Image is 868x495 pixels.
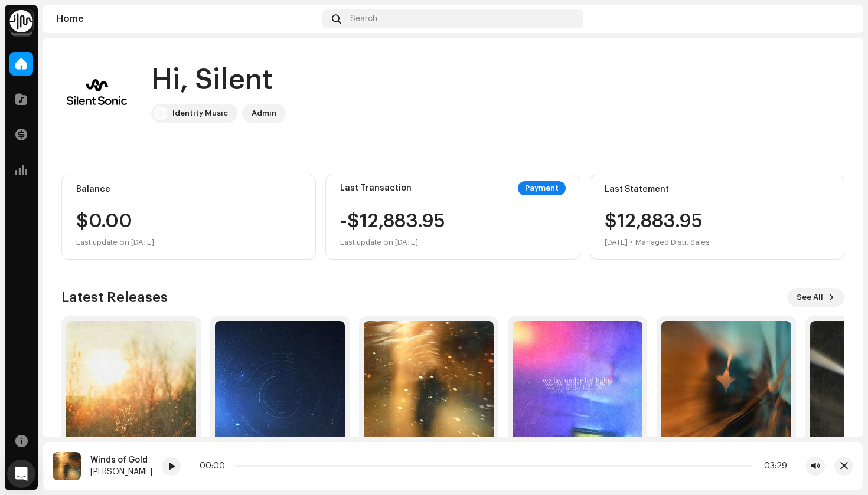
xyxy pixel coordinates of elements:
[340,235,445,250] div: Last update on [DATE]
[76,185,301,194] div: Balance
[364,321,494,451] img: 40c26d95-7168-4b02-89b2-845527566e26
[630,235,633,250] div: •
[90,467,152,477] div: [PERSON_NAME]
[605,235,628,250] div: [DATE]
[57,14,318,24] div: Home
[215,321,345,451] img: fe4dbb3b-5dba-40ec-a946-cce7fe43cc2a
[7,460,35,488] div: Open Intercom Messenger
[61,288,168,307] h3: Latest Releases
[513,321,642,451] img: b04f3770-3a72-4fd7-bdcb-26903e8a2876
[830,9,849,28] img: f3529cf6-4306-4bde-a3d3-9184ef431f8a
[797,286,823,309] span: See All
[200,461,230,471] div: 00:00
[76,235,301,250] div: Last update on [DATE]
[172,106,228,120] div: Identity Music
[350,14,377,24] span: Search
[787,288,844,307] button: See All
[66,321,196,451] img: d7fa6f3a-eb39-499e-aeab-4609cfce409e
[518,181,566,195] div: Payment
[90,455,152,465] div: Winds of Gold
[61,57,132,127] img: f3529cf6-4306-4bde-a3d3-9184ef431f8a
[154,106,168,120] img: 0f74c21f-6d1c-4dbc-9196-dbddad53419e
[53,452,81,480] img: 40c26d95-7168-4b02-89b2-845527566e26
[605,185,830,194] div: Last Statement
[340,183,412,193] div: Last Transaction
[661,321,791,451] img: 0ebfe9b8-0bc9-4e90-9131-ddc42b5a87da
[9,9,33,33] img: 0f74c21f-6d1c-4dbc-9196-dbddad53419e
[757,461,787,471] div: 03:29
[635,235,710,250] div: Managed Distr. Sales
[151,61,286,99] div: Hi, Silent
[590,175,844,260] re-o-card-value: Last Statement
[61,175,316,260] re-o-card-value: Balance
[252,106,276,120] div: Admin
